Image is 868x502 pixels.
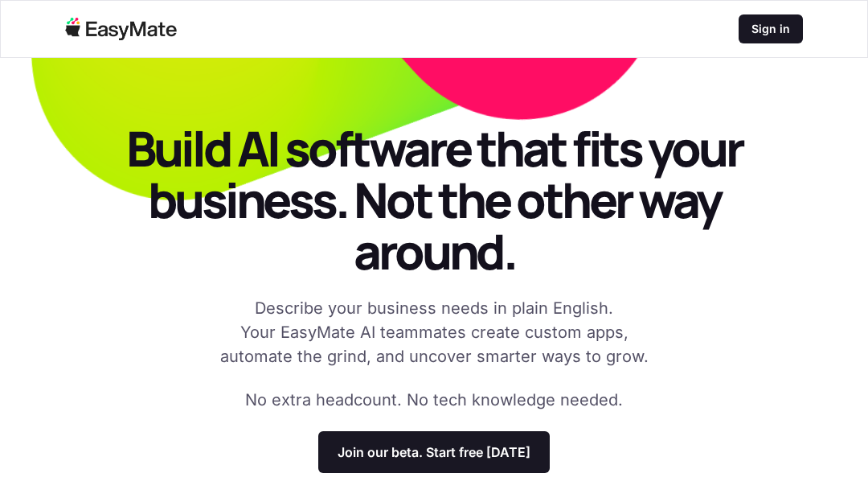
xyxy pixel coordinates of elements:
[751,21,790,37] p: Sign in
[209,296,659,368] p: Describe your business needs in plain English. Your EasyMate AI teammates create custom apps, aut...
[245,388,623,412] p: No extra headcount. No tech knowledge needed.
[318,431,550,473] a: Join our beta. Start free [DATE]
[739,14,803,43] a: Sign in
[64,122,804,277] p: Build AI software that fits your business. Not the other way around.
[338,444,530,460] p: Join our beta. Start free [DATE]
